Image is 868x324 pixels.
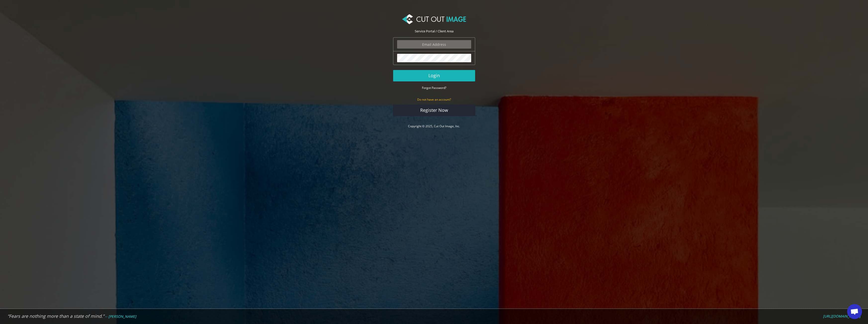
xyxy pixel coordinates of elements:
a: Forgot Password? [422,85,446,90]
button: Login [393,70,475,81]
small: Do not have an account? [417,97,451,102]
a: Copyright © 2025, Cut Out Image, Inc. [408,124,460,128]
em: -- [PERSON_NAME] [105,314,136,319]
em: “Fears are nothing more than a state of mind.” [7,313,104,319]
span: Service Portal / Client Area [415,29,454,33]
a: Open de chat [847,304,862,319]
a: Register Now [393,105,475,116]
a: [URL][DOMAIN_NAME] [823,314,861,319]
img: Cut Out Image [402,14,466,24]
input: Email Address [397,40,471,49]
